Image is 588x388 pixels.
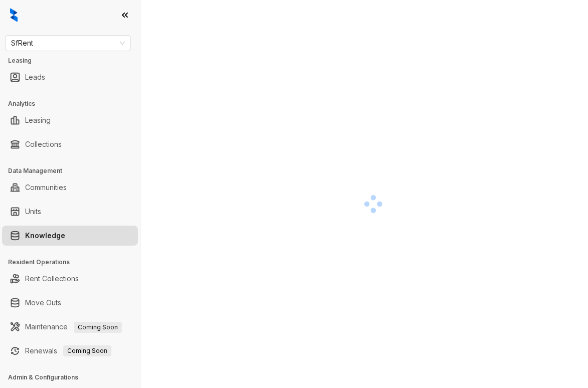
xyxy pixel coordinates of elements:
[25,202,41,222] a: Units
[25,134,62,154] a: Collections
[25,177,67,198] a: Communities
[25,110,51,130] a: Leasing
[74,322,122,333] span: Coming Soon
[2,317,138,337] li: Maintenance
[2,110,138,130] li: Leasing
[2,226,138,246] li: Knowledge
[2,134,138,154] li: Collections
[63,345,111,356] span: Coming Soon
[2,269,138,289] li: Rent Collections
[10,8,18,22] img: logo
[25,226,65,246] a: Knowledge
[2,67,138,87] li: Leads
[2,341,138,361] li: Renewals
[2,202,138,222] li: Units
[25,341,111,361] a: RenewalsComing Soon
[25,293,61,313] a: Move Outs
[8,166,140,175] h3: Data Management
[11,36,125,51] span: SfRent
[8,99,140,108] h3: Analytics
[25,67,45,87] a: Leads
[2,293,138,313] li: Move Outs
[8,373,140,382] h3: Admin & Configurations
[8,56,140,65] h3: Leasing
[2,177,138,198] li: Communities
[25,269,79,289] a: Rent Collections
[8,258,140,267] h3: Resident Operations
